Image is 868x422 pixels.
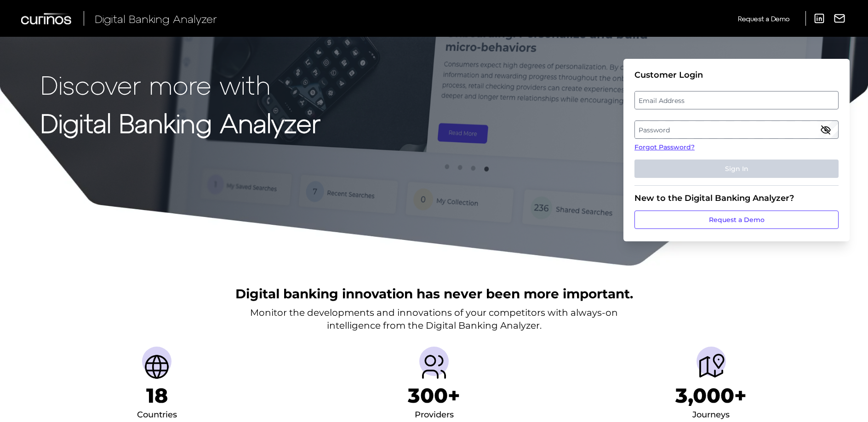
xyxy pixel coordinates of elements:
div: New to the Digital Banking Analyzer? [634,193,839,203]
h1: 300+ [408,383,460,408]
a: Request a Demo [738,11,789,26]
button: Sign In [634,160,839,178]
h1: 3,000+ [675,383,747,408]
span: Digital Banking Analyzer [95,12,217,25]
a: Request a Demo [634,211,839,229]
p: Discover more with [40,70,320,99]
h2: Digital banking innovation has never been more important. [235,285,633,302]
span: Request a Demo [738,15,789,23]
label: Password [635,121,838,138]
img: Journeys [697,352,726,382]
a: Forgot Password? [634,143,839,152]
div: Customer Login [634,70,839,80]
img: Curinos [21,13,73,24]
label: Email Address [635,92,838,108]
img: Countries [142,352,171,382]
h1: 18 [146,383,168,408]
img: Providers [419,352,449,382]
strong: Digital Banking Analyzer [40,107,320,138]
p: Monitor the developments and innovations of your competitors with always-on intelligence from the... [250,306,618,332]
